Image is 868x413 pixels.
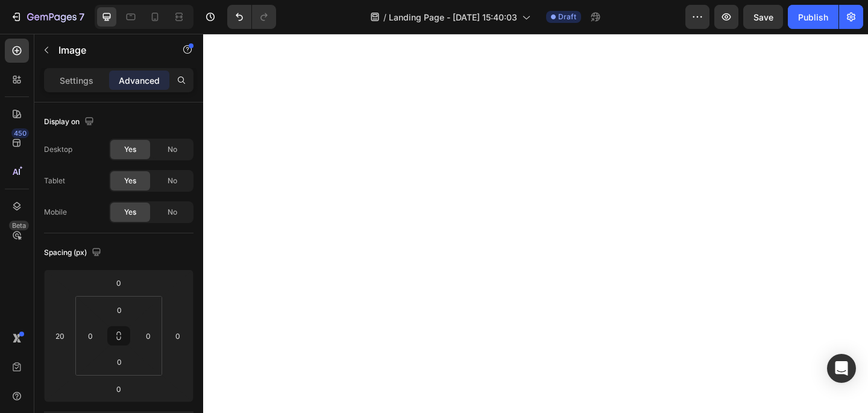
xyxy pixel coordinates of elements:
[107,353,131,371] input: 0px
[107,301,131,319] input: 0px
[51,327,69,345] input: 20
[788,5,838,29] button: Publish
[124,144,136,155] span: Yes
[798,11,828,24] div: Publish
[124,207,136,218] span: Yes
[107,380,131,398] input: 0
[44,144,72,155] div: Desktop
[44,245,104,261] div: Spacing (px)
[168,144,177,155] span: No
[227,5,276,29] div: Undo/Redo
[5,5,90,29] button: 7
[11,128,29,138] div: 450
[81,327,99,345] input: 0px
[827,354,856,383] div: Open Intercom Messenger
[203,34,868,413] iframe: Design area
[9,221,29,230] div: Beta
[753,12,773,22] span: Save
[60,74,93,87] p: Settings
[169,327,187,345] input: 0
[124,175,136,186] span: Yes
[139,327,157,345] input: 0px
[558,11,576,22] span: Draft
[58,43,161,57] p: Image
[119,74,160,87] p: Advanced
[44,175,65,186] div: Tablet
[44,207,67,218] div: Mobile
[79,10,84,24] p: 7
[383,11,386,24] span: /
[168,175,177,186] span: No
[107,274,131,292] input: 0
[44,114,96,130] div: Display on
[168,207,177,218] span: No
[389,11,517,24] span: Landing Page - [DATE] 15:40:03
[743,5,783,29] button: Save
